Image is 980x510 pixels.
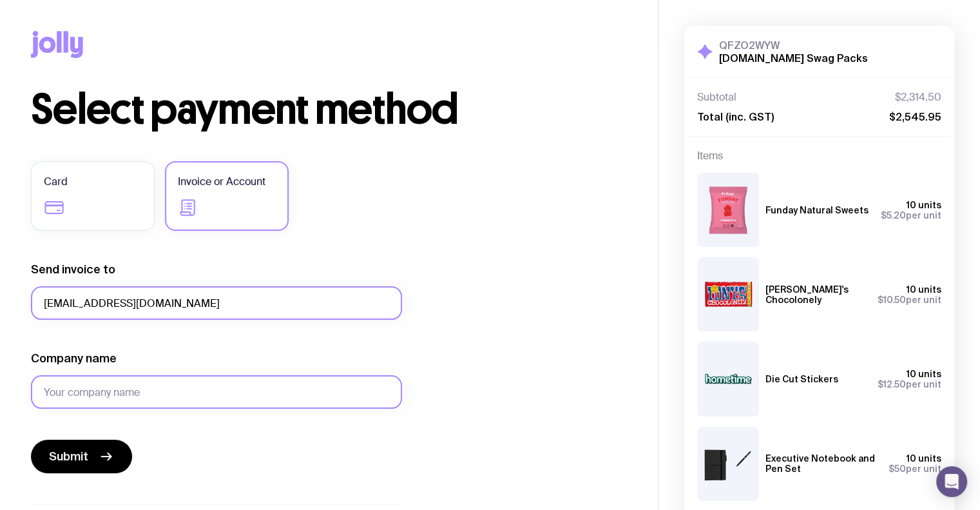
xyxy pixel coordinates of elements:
span: 10 units [907,284,941,295]
label: Company name [31,351,117,366]
h3: Die Cut Stickers [765,374,838,384]
span: per unit [878,295,941,305]
span: Card [44,174,68,190]
span: per unit [889,464,941,474]
input: Your company name [31,375,402,409]
h1: Select payment method [31,89,627,130]
span: 10 units [907,369,941,379]
h3: QFZO2WYW [719,39,868,52]
span: 10 units [907,200,941,210]
h4: Items [697,150,941,162]
span: $2,314.50 [895,91,941,104]
button: Submit [31,440,132,473]
h3: Funday Natural Sweets [765,205,869,215]
span: $10.50 [878,295,906,305]
h3: Executive Notebook and Pen Set [765,453,878,474]
div: Open Intercom Messenger [936,466,967,497]
span: per unit [878,379,941,389]
h3: [PERSON_NAME]'s Chocolonely [765,284,867,305]
span: Subtotal [697,91,736,104]
span: $2,545.95 [889,110,941,123]
span: Invoice or Account [178,174,265,190]
h2: [DOMAIN_NAME] Swag Packs [719,52,868,64]
span: $5.20 [881,210,906,221]
span: per unit [881,210,941,221]
input: accounts@company.com [31,286,402,320]
span: $12.50 [878,379,906,389]
span: $50 [889,464,906,474]
span: Total (inc. GST) [697,110,774,123]
span: 10 units [907,453,941,464]
label: Send invoice to [31,262,115,277]
span: Submit [49,449,88,464]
